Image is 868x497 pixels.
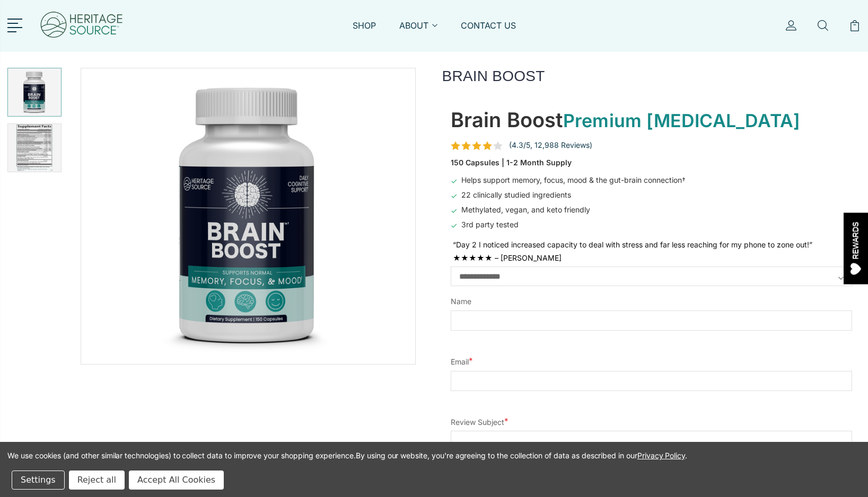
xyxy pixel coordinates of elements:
[451,105,801,135] div: Brain Boost
[442,68,861,85] h1: BRAIN BOOST
[11,124,58,172] img: BRAIN BOOST
[451,415,853,428] label: Review Subject
[453,239,853,250] div: “Day 2 I noticed increased capacity to deal with stress and far less reaching for my phone to zon...
[461,205,590,215] span: Methylated, vegan, and keto friendly
[509,140,592,149] span: (4.3/5, 12,988 Reviews)
[453,252,853,263] div: ★★★★★ – [PERSON_NAME]
[451,296,853,307] label: Name
[451,355,853,367] label: Email
[451,206,457,216] span: ✓
[451,141,503,150] span: rating 4.3
[129,471,224,490] button: Accept All Cookies
[461,20,516,44] a: CONTACT US
[637,451,685,460] a: Privacy Policy
[563,110,800,131] span: Premium [MEDICAL_DATA]
[7,451,687,460] span: We use cookies (and other similar technologies) to collect data to improve your shopping experien...
[353,20,376,44] a: SHOP
[451,176,457,186] span: ✓
[451,191,457,201] span: ✓
[451,221,457,230] span: ✓
[461,220,519,229] span: 3rd party tested
[399,20,437,44] a: ABOUT
[461,190,571,200] span: 22 clinically studied ingredients
[100,68,396,364] img: BRAIN BOOST
[39,5,124,47] img: Heritage Source
[11,68,58,116] img: BRAIN BOOST
[69,471,125,490] button: Reject all
[451,157,853,168] div: 150 Capsules | 1-2 Month Supply
[461,175,686,185] span: Helps support memory, focus, mood & the gut-brain connection†
[12,471,65,490] button: Settings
